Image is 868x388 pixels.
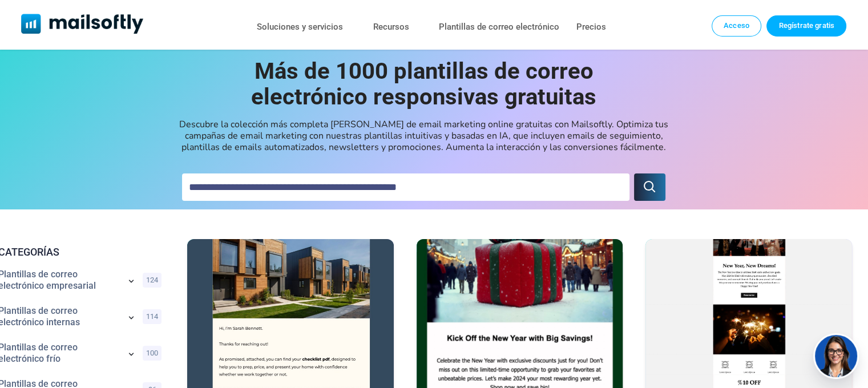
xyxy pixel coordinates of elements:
[21,14,144,34] img: Logotipo de Mailsoftly
[439,22,559,32] font: Plantillas de correo electrónico
[179,118,668,153] font: Descubre la colección más completa [PERSON_NAME] de email marketing online gratuitas con Mailsoft...
[126,348,137,362] a: Mostrar subcategorías para Plantillas de correo electrónico frío
[21,14,144,36] a: Mailsoftly
[251,58,596,110] font: Más de 1000 plantillas de correo electrónico responsivas gratuitas
[257,22,343,32] font: Soluciones y servicios
[257,19,343,35] a: Soluciones y servicios
[373,22,409,32] font: Recursos
[126,275,137,289] a: Mostrar subcategorías para Plantillas de correo electrónico empresarial
[766,15,846,36] a: Ensayo
[712,15,761,36] a: Acceso
[373,19,409,35] a: Recursos
[439,19,559,35] a: Plantillas de correo electrónico
[576,22,606,32] font: Precios
[778,21,834,30] font: Regístrate gratis
[813,335,859,377] img: agente
[576,19,606,35] a: Precios
[724,21,749,30] font: Acceso
[126,312,137,325] a: Mostrar subcategorías para Plantillas de correo electrónico internas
